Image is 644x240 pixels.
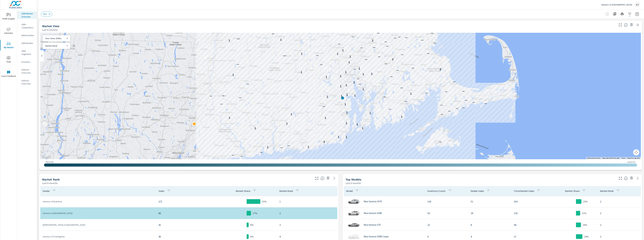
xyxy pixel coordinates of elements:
[386,44,388,48] p: —
[340,84,342,88] p: 1
[440,103,443,107] p: —
[514,200,552,203] p: 254
[42,28,58,32] p: Last 6 months
[42,178,60,181] h5: Market Rank
[250,235,254,238] p: 8%
[347,197,360,206] img: glamour
[346,181,361,185] p: Last 6 months
[1,27,16,35] span: Advertise
[325,75,327,79] p: 1
[583,223,587,227] p: 18%
[600,223,638,227] p: 2
[394,36,396,40] p: —
[43,212,154,215] p: Genesis of [GEOGRAPHIC_DATA]
[634,11,640,17] button: Select Date Range
[43,37,68,40] div: Your Sales (DMS)
[635,176,640,181] a: See more details in report
[600,235,638,238] p: 2
[346,189,353,192] p: Model
[427,189,446,192] p: Inventory Count
[360,46,363,49] p: —
[22,68,34,74] p: Industry Overview
[600,200,638,203] p: 2
[159,200,214,203] p: 271
[1,13,16,21] span: PURE Insights
[279,200,335,203] p: 1
[43,223,154,226] p: [DEMOGRAPHIC_DATA] of [GEOGRAPHIC_DATA]
[389,107,391,111] p: —
[439,67,441,71] p: 2
[618,22,623,27] button: Make Fullscreen
[612,11,618,17] button: "Export Report to PDF"
[280,146,283,149] p: —
[384,40,387,43] p: —
[22,79,34,85] p: Industry Fixed Ops
[246,82,249,86] p: —
[287,143,290,147] p: —
[323,140,325,144] p: 1
[41,155,51,159] img: Google
[385,62,387,65] p: —
[159,223,214,227] p: 41
[42,24,59,28] h5: Market View
[290,112,292,116] p: 1
[362,72,364,76] p: 1
[17,60,37,64] div: Inventory
[229,116,230,120] p: 1
[427,211,466,215] p: 59
[353,67,356,71] p: —
[456,106,458,110] p: —
[159,235,214,238] p: 40
[279,189,293,192] p: Market Rank
[320,62,323,66] p: —
[600,189,614,192] p: Market Rank
[378,55,381,58] p: —
[338,42,340,46] p: —
[17,41,37,46] div: OEM Models
[232,153,234,157] p: —
[462,106,465,109] p: —
[377,31,380,35] p: —
[471,200,509,203] p: 51
[392,57,394,61] p: 2
[433,41,436,45] p: —
[471,211,509,215] p: 18
[398,35,401,39] p: —
[279,235,335,238] p: 4
[462,89,465,93] p: —
[427,51,430,55] p: —
[357,77,359,80] p: —
[337,52,338,56] p: 1
[621,157,626,159] a: Terms (opens in new tab)
[386,30,389,34] p: —
[583,200,588,203] p: 20%
[421,38,424,42] p: —
[453,80,456,83] p: —
[587,157,600,159] button: Keyboard shortcuts
[364,223,381,226] p: New Genesis G70
[441,112,443,116] p: —
[46,161,53,163] p: Most ( 8 )
[624,23,628,27] span: Find the biggest opportunities in your market for your inventory. Understand by postal code where...
[602,157,619,159] span: Map data ©2025 Google
[404,99,407,103] p: —
[250,223,254,227] p: 8%
[425,91,428,95] p: —
[272,32,274,35] p: —
[280,38,282,41] p: 1
[346,135,347,139] p: 1
[346,178,361,181] h5: Top Models
[353,80,355,84] p: 1
[283,54,286,57] p: —
[159,189,164,192] p: Sales
[514,235,552,238] p: 17
[332,176,337,181] a: See more details in report
[17,11,37,19] div: OEM Market Overview
[322,104,325,108] p: —
[471,223,509,227] p: 8
[629,176,634,181] span: Save this to your personalized report
[601,3,632,6] p: Genesis of [GEOGRAPHIC_DATA]
[228,38,230,42] p: 1
[396,68,399,72] p: —
[627,157,640,159] a: Report a map error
